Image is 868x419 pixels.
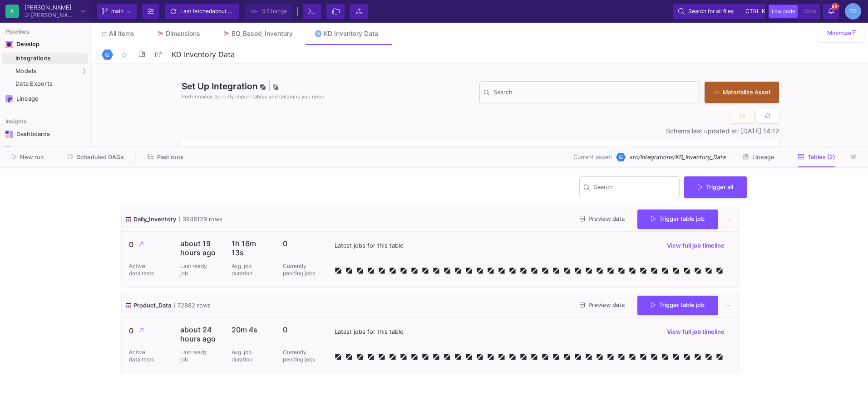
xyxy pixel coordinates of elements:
button: View full job timeline [660,239,732,253]
p: Last ready job [180,263,207,277]
button: Materialize Asset [705,82,779,103]
div: Integrations [15,55,86,62]
button: View full job timeline [660,325,732,339]
button: Preview data [572,212,632,226]
button: 99+ [823,4,839,19]
p: 0 [129,325,166,336]
img: Navigation icon [5,41,13,48]
p: Currently pending jobs [283,349,320,363]
span: Performance tip: only import tables and columns you need [182,93,325,101]
img: icon [125,215,132,224]
a: Integrations [2,53,88,64]
button: Code [801,5,819,18]
span: src/Integrations/KD_Inventory_Data [629,153,725,161]
img: Tab icon [156,30,164,38]
p: 0 [283,325,320,334]
div: Widgets [16,146,75,153]
button: Past runs [137,150,194,164]
span: 72882 rows [174,301,211,310]
span: ctrl [745,6,760,17]
p: Avg. job duration [232,263,259,277]
span: k [762,6,765,17]
span: Scheduled DAGs [77,154,124,161]
button: ES [842,3,861,19]
span: Search for all files [688,5,734,18]
button: Trigger table job [637,209,718,229]
img: Logo [102,49,113,60]
span: Trigger table job [651,302,705,308]
button: Low code [769,5,798,18]
p: about 19 hours ago [180,239,217,257]
button: Lineage [732,150,785,164]
button: New run [1,150,55,164]
button: Tables (2) [787,150,846,164]
button: main [97,4,137,19]
span: Tables (2) [808,154,835,161]
button: Scheduled DAGs [57,150,135,164]
p: Last ready job [180,349,207,363]
span: View full job timeline [667,328,725,335]
span: Daily_Inventory [133,215,176,224]
p: 0 [129,239,166,250]
div: [PERSON_NAME] [31,12,77,18]
p: Active data tests [129,349,156,363]
p: 20m 4s [232,325,268,334]
span: New run [20,154,44,161]
button: Search for all filesctrlk [673,4,765,19]
div: ES [845,3,861,19]
button: Trigger all [684,176,747,198]
span: Lineage [752,154,774,161]
p: Currently pending jobs [283,263,320,277]
img: Navigation icon [5,131,13,138]
span: All items [109,30,134,37]
img: Tab icon [222,30,230,38]
span: Trigger table job [651,215,705,222]
span: Product_Data [133,301,171,310]
span: Preview data [580,215,625,222]
p: Active data tests [129,263,156,277]
div: K [5,5,19,18]
span: Preview data [580,302,625,308]
span: 99+ [832,3,839,10]
a: Navigation iconWidgets [2,142,88,157]
button: Last fetchedabout 4 hours ago [165,4,239,19]
div: Dimensions [166,30,200,37]
img: Navigation icon [5,95,13,102]
img: Navigation icon [5,146,13,153]
span: Current asset: [573,153,612,161]
mat-expansion-panel-header: Navigation iconDevelop [2,37,88,52]
div: Last fetched [180,5,235,18]
span: Models [15,68,37,75]
a: Navigation iconLineage [2,92,88,106]
span: | [268,81,271,92]
button: Trigger table job [637,296,718,315]
button: Preview data [572,298,632,312]
p: Avg. job duration [232,349,259,363]
span: Past runs [157,154,183,161]
p: 1h 16m 13s [232,239,268,257]
img: [Legacy] Google BigQuery [616,152,626,162]
input: Search for Tables, Columns, etc. [493,90,695,97]
p: about 24 hours ago [180,325,217,343]
span: Low code [772,8,795,15]
span: 3948129 rows [179,215,222,224]
div: Lineage [16,95,75,102]
div: Data Exports [15,80,86,88]
span: main [111,5,123,18]
div: Materialize Asset [714,88,765,97]
span: about 4 hours ago [212,8,258,15]
div: Develop [16,41,30,48]
span: View full job timeline [667,242,725,249]
img: Tab icon [315,30,322,38]
div: KD Inventory Data [324,30,378,37]
div: Schema last updated at: [DATE] 14:12 [180,127,779,135]
a: Navigation iconDashboards [2,127,88,141]
span: Trigger all [698,184,733,190]
img: icon [125,301,132,310]
div: [PERSON_NAME] [25,5,77,10]
mat-icon: star_border [119,49,130,60]
a: Data Exports [2,78,88,90]
span: Latest jobs for this table [335,241,403,250]
span: Latest jobs for this table [335,327,403,336]
div: Dashboards [16,131,75,138]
